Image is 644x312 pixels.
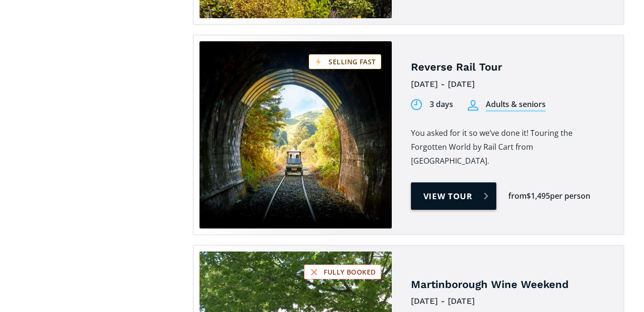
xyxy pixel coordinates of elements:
div: [DATE] - [DATE] [411,294,609,309]
p: You asked for it so we’ve done it! Touring the Forgotten World by Rail Cart from [GEOGRAPHIC_DATA]. [411,126,609,168]
a: View tour [411,182,497,210]
div: from [508,191,527,202]
div: days [436,99,453,110]
div: $1,495 [527,191,550,202]
div: per person [550,191,590,202]
div: 3 [430,99,434,110]
h4: Reverse Rail Tour [411,60,609,74]
h4: Martinborough Wine Weekend [411,278,609,292]
div: Adults & seniors [486,99,546,112]
div: [DATE] - [DATE] [411,77,609,92]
